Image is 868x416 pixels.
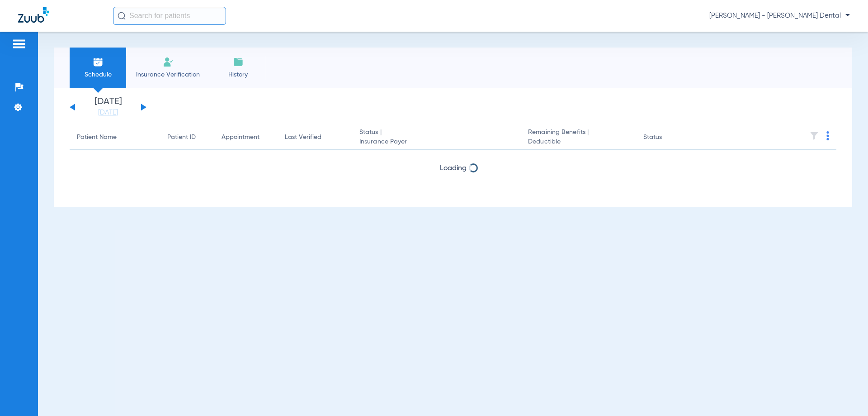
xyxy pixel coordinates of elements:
[133,70,203,79] span: Insurance Verification
[81,108,135,117] a: [DATE]
[810,131,819,140] img: filter.svg
[77,133,153,142] div: Patient Name
[285,133,321,142] div: Last Verified
[636,125,697,150] th: Status
[167,133,196,142] div: Patient ID
[440,189,467,196] span: Loading
[167,133,207,142] div: Patient ID
[163,57,174,67] img: Manual Insurance Verification
[222,133,259,142] div: Appointment
[217,70,259,79] span: History
[118,12,126,20] img: Search Icon
[233,57,244,67] img: History
[359,137,514,147] span: Insurance Payer
[826,131,829,140] img: group-dot-blue.svg
[76,70,119,79] span: Schedule
[77,133,117,142] div: Patient Name
[285,133,345,142] div: Last Verified
[222,133,270,142] div: Appointment
[18,7,49,23] img: Zuub Logo
[521,125,636,150] th: Remaining Benefits |
[709,11,850,20] span: [PERSON_NAME] - [PERSON_NAME] Dental
[93,57,104,67] img: Schedule
[528,137,628,147] span: Deductible
[352,125,521,150] th: Status |
[113,7,226,25] input: Search for patients
[81,97,135,117] li: [DATE]
[440,165,467,172] span: Loading
[12,38,26,49] img: hamburger-icon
